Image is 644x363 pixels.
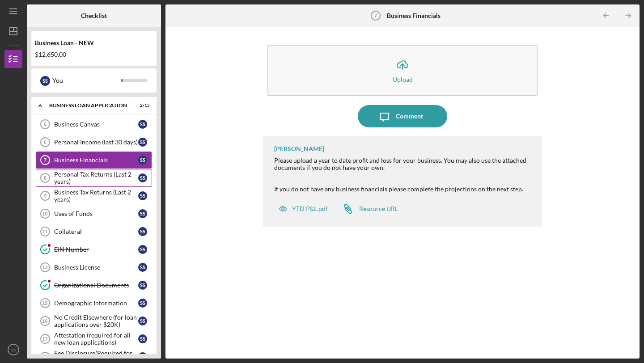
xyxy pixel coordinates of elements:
[44,122,47,127] tspan: 5
[36,115,152,133] a: 5Business CanvasSS
[36,133,152,151] a: 6Personal Income (last 30 days)SS
[36,187,152,205] a: 9Business Tax Returns (Last 2 years)SS
[44,139,47,145] tspan: 6
[138,138,147,147] div: S S
[138,245,147,254] div: S S
[52,73,121,88] div: You
[138,209,147,218] div: S S
[54,332,138,346] div: Attestation (required for all new loan applications)
[35,39,153,46] div: Business Loan - NEW
[138,191,147,200] div: S S
[274,157,533,186] div: Please upload a year to date profit and loss for your business. You may also use the attached doc...
[49,103,127,108] div: BUSINESS LOAN APPLICATION
[138,334,147,343] div: S S
[81,12,107,19] b: Checklist
[134,103,150,108] div: 2 / 15
[396,105,423,127] div: Comment
[274,145,324,152] div: [PERSON_NAME]
[40,76,50,86] div: S S
[36,151,152,169] a: 7Business FinancialsSS
[387,12,441,19] b: Business Financials
[36,276,152,294] a: Organizational DocumentsSS
[54,121,138,128] div: Business Canvas
[44,157,47,163] tspan: 7
[138,263,147,272] div: S S
[138,156,147,165] div: S S
[11,347,17,352] text: SS
[393,76,413,83] div: Upload
[138,352,147,361] div: S S
[42,229,47,234] tspan: 11
[36,241,152,258] a: EIN NumberSS
[36,169,152,187] a: 8Personal Tax Returns (Last 2 years)SS
[138,120,147,129] div: S S
[42,300,47,306] tspan: 15
[54,210,138,217] div: Uses of Funds
[274,200,332,218] button: YTD P&L.pdf
[44,175,47,181] tspan: 8
[138,281,147,290] div: S S
[42,336,47,342] tspan: 17
[54,228,138,235] div: Collateral
[274,186,533,193] div: If you do not have any business financials please complete the projections on the next step.
[42,211,47,216] tspan: 10
[44,193,47,198] tspan: 9
[54,264,138,271] div: Business License
[54,314,138,328] div: No Credit Elsewhere (for loan applications over $20K)
[35,51,153,58] div: $12,650.00
[36,294,152,312] a: 15Demographic InformationSS
[36,205,152,223] a: 10Uses of FundsSS
[138,173,147,182] div: S S
[54,246,138,253] div: EIN Number
[138,317,147,325] div: S S
[54,300,138,307] div: Demographic Information
[36,223,152,241] a: 11CollateralSS
[36,258,152,276] a: 13Business LicenseSS
[36,312,152,330] a: 16No Credit Elsewhere (for loan applications over $20K)SS
[36,330,152,348] a: 17Attestation (required for all new loan applications)SS
[54,171,138,185] div: Personal Tax Returns (Last 2 years)
[54,189,138,203] div: Business Tax Returns (Last 2 years)
[54,282,138,289] div: Organizational Documents
[267,45,538,96] button: Upload
[4,341,22,359] button: SS
[359,205,398,212] div: Resource URL
[138,227,147,236] div: S S
[42,265,47,270] tspan: 13
[42,318,47,324] tspan: 16
[138,299,147,308] div: S S
[54,156,138,164] div: Business Financials
[292,205,328,212] div: YTD P&L.pdf
[337,200,398,218] a: Resource URL
[54,139,138,146] div: Personal Income (last 30 days)
[358,105,447,127] button: Comment
[374,13,377,18] tspan: 7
